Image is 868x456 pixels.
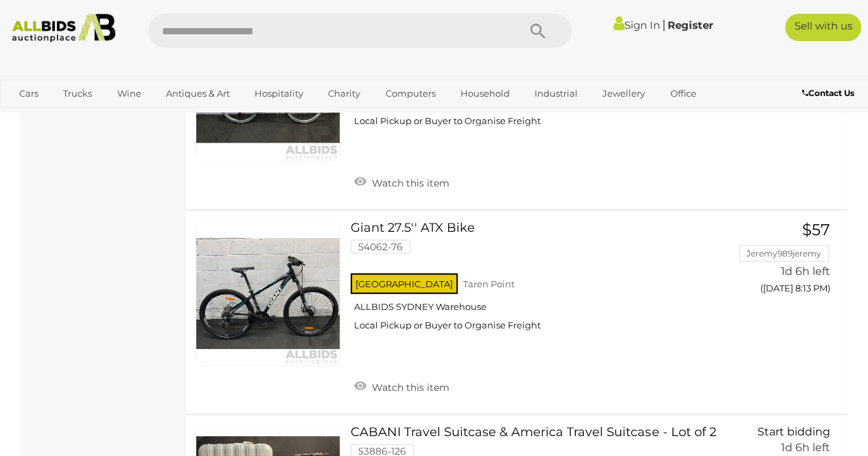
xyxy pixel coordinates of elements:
[802,86,858,101] a: Contact Us
[526,82,587,105] a: Industrial
[10,82,47,105] a: Cars
[376,82,444,105] a: Computers
[758,425,830,438] span: Start bidding
[351,376,453,396] a: Watch this item
[246,82,312,105] a: Hospitality
[451,82,519,105] a: Household
[368,381,449,394] span: Watch this item
[368,177,449,189] span: Watch this item
[661,82,705,105] a: Office
[785,14,861,41] a: Sell with us
[108,82,150,105] a: Wine
[319,82,369,105] a: Charity
[6,14,121,43] img: Allbids.com.au
[802,220,830,239] span: $57
[361,221,727,341] a: Giant 27.5'' ATX Bike 54062-76 [GEOGRAPHIC_DATA] Taren Point ALLBIDS SYDNEY Warehouse Local Picku...
[613,19,660,32] a: Sign In
[351,171,453,192] a: Watch this item
[54,82,101,105] a: Trucks
[157,82,239,105] a: Antiques & Art
[10,105,56,128] a: Sports
[503,14,572,48] button: Search
[361,17,727,137] a: Blue and Gray Bike 7 Speed 53570-70 [GEOGRAPHIC_DATA] Taren Point ALLBIDS SYDNEY Warehouse Local ...
[63,105,178,128] a: [GEOGRAPHIC_DATA]
[668,19,713,32] a: Register
[594,82,654,105] a: Jewellery
[747,221,834,302] a: $57 Jeremy989jeremy 1d 6h left ([DATE] 8:13 PM)
[662,17,666,32] span: |
[802,88,854,98] b: Contact Us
